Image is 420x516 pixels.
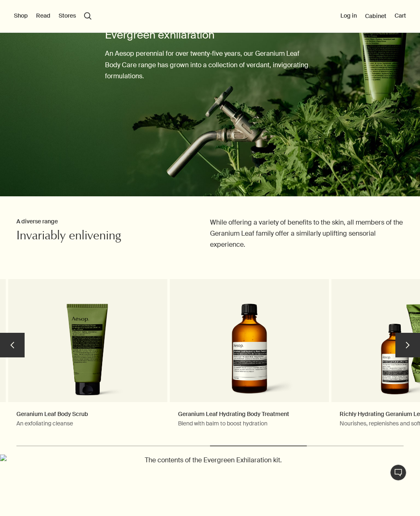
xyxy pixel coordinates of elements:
[395,333,420,357] button: next slide
[16,229,196,245] h2: Invariably enlivening
[210,217,404,250] p: While offering a variety of benefits to the skin, all members of the Geranium Leaf family offer a...
[365,12,386,20] a: Cabinet
[36,12,50,20] button: Read
[105,28,315,42] h1: Evergreen exhilaration
[14,12,28,20] button: Shop
[59,12,76,20] button: Stores
[390,464,406,481] button: Live Assistance
[8,279,167,436] a: Geranium Leaf Body ScrubAn exfoliating cleanseGeranium Leaf Body Scrub in green tube
[340,12,357,20] button: Log in
[84,12,91,20] button: Open search
[395,12,406,20] button: Cart
[170,279,329,436] a: Geranium Leaf Hydrating Body TreatmentBlend with balm to boost hydrationGeranium Leaf Hydrating B...
[16,217,196,227] h3: A diverse range
[105,48,315,82] p: An Aesop perennial for over twenty-five years, our Geranium Leaf Body Care range has grown into a...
